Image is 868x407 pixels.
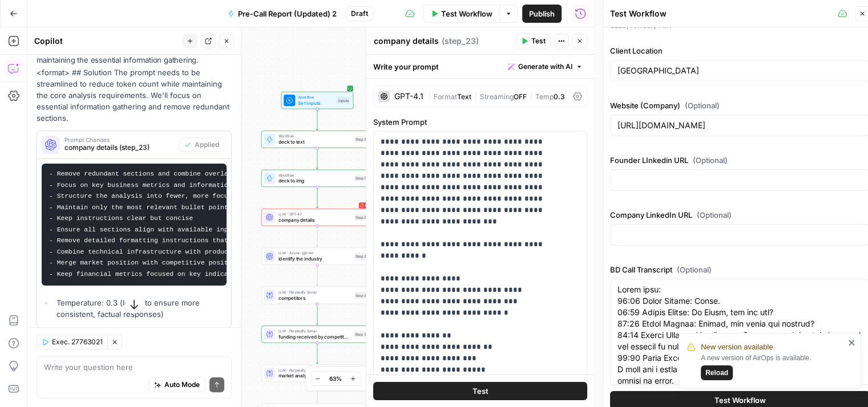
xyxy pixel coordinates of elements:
[329,374,342,383] span: 63%
[428,90,434,101] span: |
[9,133,219,304] div: Fin says…
[434,92,457,101] span: Format
[18,263,210,296] div: Would you like me to connect you with a human agent who can provide detailed assistance about wor...
[9,99,219,133] div: Ameya says…
[697,209,732,221] span: (Optional)
[705,368,728,378] span: Reload
[316,226,318,247] g: Edge from step_23 to step_36
[278,172,352,178] span: Workflow
[37,334,107,349] button: Exec. 27763021
[354,331,370,337] div: Step 34
[278,177,352,185] span: deck to img
[518,62,572,72] span: Generate with AI
[18,140,210,218] div: Based on the available information, there isn't a direct feature to export an entire workflow con...
[316,187,318,208] g: Edge from step_73 to step_23
[535,92,554,101] span: Temp
[10,332,219,352] textarea: Message…
[9,133,219,303] div: Based on the available information, there isn't a direct feature to export an entire workflow con...
[514,92,527,101] span: OFF
[18,72,154,83] div: Is that what you were looking for?
[677,264,712,275] span: (Optional)
[685,100,720,111] span: (Optional)
[278,250,352,256] span: LLM · Azure: gpt-4o
[373,116,587,128] label: System Prompt
[278,372,352,380] span: market analysis
[34,35,179,47] div: Copilot
[165,247,174,257] a: Source reference 115593768:
[278,289,352,295] span: LLM · Perplexity Sonar
[316,148,318,169] g: Edge from step_39 to step_73
[848,338,856,347] button: close
[18,311,178,378] div: I understand this limitation might be frustrating, and I’m here if you need any more help with yo...
[316,265,318,286] g: Edge from step_36 to step_33
[503,59,587,74] button: Generate with AI
[261,325,373,343] div: LLM · Perplexity Sonarfunding received by competitorsStep 34
[55,6,69,14] h1: Fin
[714,394,766,406] span: Test Workflow
[316,304,318,325] g: Edge from step_33 to step_34
[200,5,221,25] div: Close
[471,90,480,101] span: |
[54,297,227,320] li: Temperature: 0.3 (lower to ensure more consistent, factual responses)
[316,382,318,403] g: Edge from step_37 to step_9
[354,253,370,259] div: Step 36
[366,55,594,78] div: Write your prompt
[441,8,492,19] span: Test Workflow
[693,154,728,166] span: (Optional)
[701,341,773,353] span: New version available
[81,209,90,218] a: Source reference 115595881:
[195,140,219,150] span: Applied
[354,214,370,220] div: Step 23
[373,382,587,400] button: Test
[36,356,45,365] button: Gif picker
[261,209,373,226] div: ErrorLLM · GPT-4.1company detailsStep 23
[261,287,373,304] div: LLM · Perplexity SonarcompetitorsStep 33
[49,170,454,278] code: - Remove redundant sections and combine overlapping categories - Focus on key business metrics an...
[278,133,352,139] span: Workflow
[54,105,210,117] div: no i want to export the entire workflow
[37,42,232,66] p: Let's optimize the prompt to be more concise while maintaining the essential information gathering.
[480,92,514,101] span: Streaming
[278,216,352,223] span: company details
[554,92,565,101] span: 0.3
[9,65,219,99] div: Fin says…
[278,139,352,146] span: deck to text
[221,5,344,23] button: Pre-Call Report (Updated) 2
[9,304,187,385] div: I understand this limitation might be frustrating, and I’m here if you need any more help with yo...
[18,223,210,257] div: Currently, our export capabilities focus on Grid data, where you can export as CSV, Markdown, HTM...
[442,35,479,47] span: ( step_23 )
[701,365,733,380] button: Reload
[278,255,352,263] span: identify the industry
[52,336,103,347] span: Exec. 27763021
[457,92,471,101] span: Text
[64,143,175,153] span: company details (step_23)
[354,175,370,181] div: Step 73
[261,247,373,264] div: LLM · Azure: gpt-4oidentify the industryStep 36
[9,65,163,90] div: Is that what you were looking for?
[33,6,51,25] img: Profile image for Fin
[529,8,555,19] span: Publish
[45,99,219,124] div: no i want to export the entire workflow
[164,379,200,389] span: Auto Mode
[149,377,205,392] button: Auto Mode
[351,9,368,19] span: Draft
[18,12,210,56] div: This step typically flows directly into your End step and formats the output of previous workflow...
[54,356,63,365] button: Upload attachment
[298,99,334,107] span: Set Inputs
[261,92,373,109] div: WorkflowSet InputsInputs
[701,353,845,380] div: A new version of AirOps is available.
[64,137,175,143] span: Prompt Changes
[278,294,352,302] span: competitors
[354,292,370,298] div: Step 33
[298,94,334,100] span: Workflow
[472,385,488,397] span: Test
[278,328,351,334] span: LLM · Perplexity Sonar
[527,90,535,101] span: |
[179,5,200,26] button: Home
[7,5,29,26] button: go back
[316,343,318,364] g: Edge from step_34 to step_37
[374,35,439,47] textarea: company details
[316,109,318,130] g: Edge from start to step_39
[278,367,352,373] span: LLM · Perplexity Sonar
[261,131,373,148] div: Workflowdeck to textStep 39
